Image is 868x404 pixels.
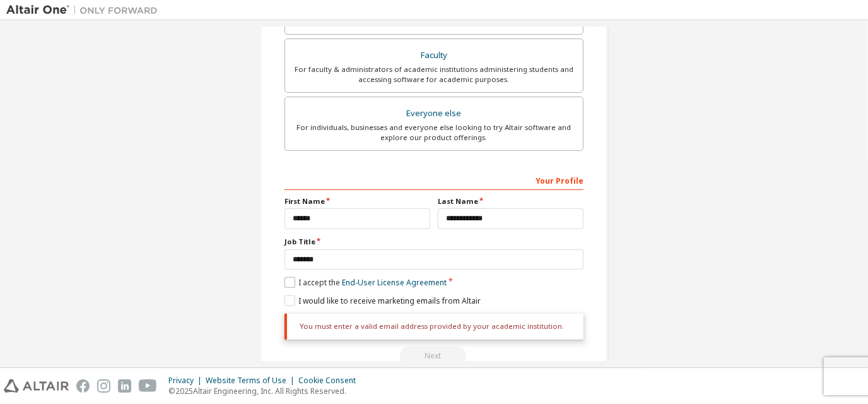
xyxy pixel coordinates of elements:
div: For faculty & administrators of academic institutions administering students and accessing softwa... [293,64,575,85]
img: Altair One [6,4,164,16]
div: Privacy [168,376,206,386]
label: Job Title [284,237,584,247]
label: I accept the [284,277,447,288]
img: instagram.svg [97,379,110,393]
p: © 2025 Altair Engineering, Inc. All Rights Reserved. [168,386,363,396]
label: Last Name [438,196,584,206]
div: You must enter a valid email address provided by your academic institution. [284,314,584,339]
div: Website Terms of Use [206,376,298,386]
img: youtube.svg [139,379,157,393]
img: altair_logo.svg [4,379,69,393]
div: Cookie Consent [298,376,363,386]
div: For individuals, businesses and everyone else looking to try Altair software and explore our prod... [293,122,575,143]
a: End-User License Agreement [342,277,447,288]
div: Faculty [293,47,575,64]
img: linkedin.svg [118,379,131,393]
label: I would like to receive marketing emails from Altair [284,295,481,306]
label: First Name [284,196,430,206]
img: facebook.svg [76,379,90,393]
div: Your Profile [284,170,584,190]
div: Read and acccept EULA to continue [284,314,584,365]
div: Everyone else [293,105,575,122]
